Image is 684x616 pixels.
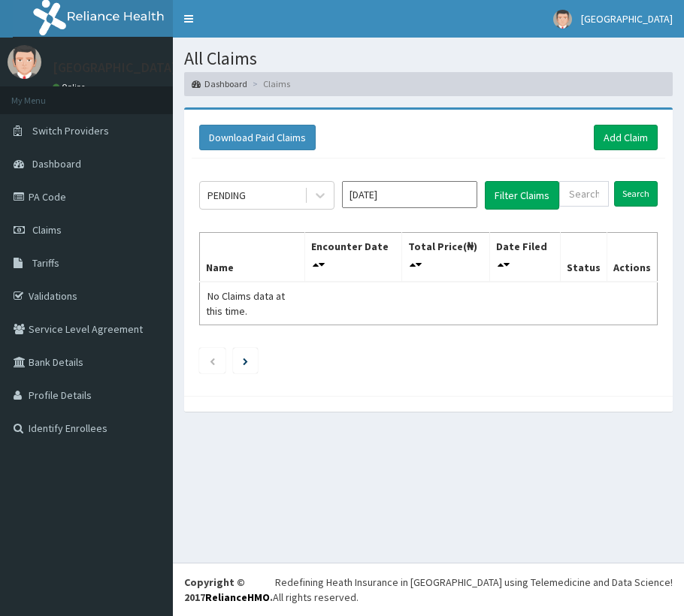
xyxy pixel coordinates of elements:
div: PENDING [207,188,246,203]
div: Redefining Heath Insurance in [GEOGRAPHIC_DATA] using Telemedicine and Data Science! [275,575,673,590]
img: User Image [553,10,572,29]
th: Date Filed [489,232,560,282]
span: [GEOGRAPHIC_DATA] [581,12,673,26]
li: Claims [249,77,290,90]
th: Total Price(₦) [401,232,489,282]
span: Switch Providers [32,124,109,137]
a: Previous page [209,354,216,367]
a: Online [53,82,89,92]
input: Select Month and Year [342,181,477,208]
th: Actions [607,232,657,282]
footer: All rights reserved. [173,563,684,616]
span: Dashboard [32,157,81,171]
a: Dashboard [192,77,247,90]
th: Encounter Date [304,232,401,282]
img: User Image [8,45,41,79]
h1: All Claims [184,49,673,68]
span: No Claims data at this time. [206,289,285,318]
span: Claims [32,223,62,237]
input: Search by HMO ID [559,181,609,207]
button: Download Paid Claims [199,125,316,150]
button: Filter Claims [485,181,559,210]
p: [GEOGRAPHIC_DATA] [53,61,177,74]
span: Tariffs [32,256,59,270]
strong: Copyright © 2017 . [184,575,273,604]
a: RelianceHMO [205,590,270,604]
input: Search [614,181,658,207]
a: Next page [243,354,248,367]
a: Add Claim [594,125,658,150]
th: Name [200,232,305,282]
th: Status [560,232,607,282]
